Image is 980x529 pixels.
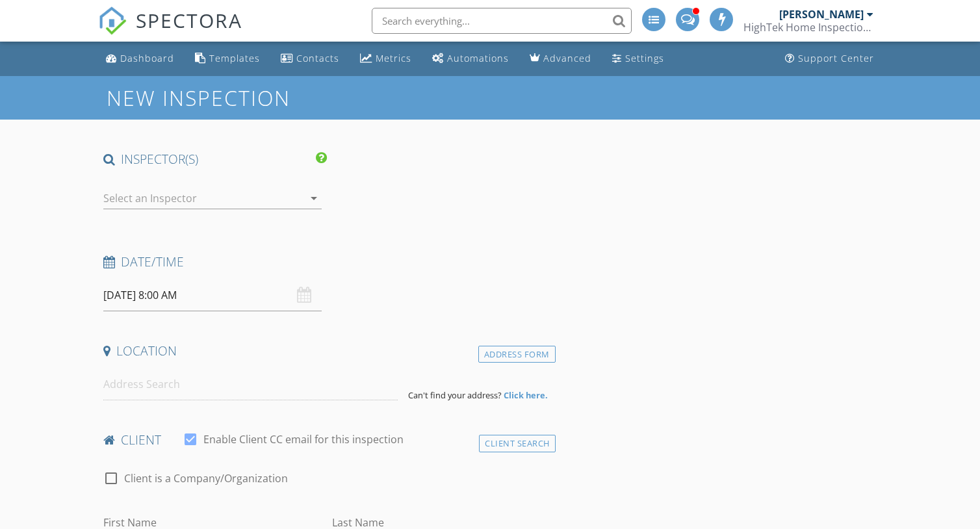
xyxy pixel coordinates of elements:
div: Support Center [798,52,874,64]
div: Advanced [543,52,591,64]
div: Metrics [376,52,411,64]
h4: client [103,432,550,448]
strong: Click here. [504,389,548,401]
div: Address Form [478,346,556,363]
input: Address Search [103,368,398,400]
i: arrow_drop_down [306,190,322,206]
span: SPECTORA [136,6,242,34]
a: Settings [607,47,669,71]
input: Select date [103,279,322,311]
h1: New Inspection [107,86,394,109]
a: Templates [190,47,265,71]
div: HighTek Home Inspections, LLC [743,21,873,34]
div: Contacts [296,52,339,64]
div: Automations [447,52,509,64]
h4: Location [103,342,550,359]
div: [PERSON_NAME] [779,8,864,21]
div: Dashboard [120,52,174,64]
input: Search everything... [372,8,632,34]
h4: Date/Time [103,253,550,270]
a: Support Center [780,47,879,71]
div: Client Search [479,435,556,452]
a: Automations (Basic) [427,47,514,71]
img: The Best Home Inspection Software - Spectora [98,6,127,35]
div: Templates [209,52,260,64]
label: Client is a Company/Organization [124,472,288,485]
a: Dashboard [101,47,179,71]
div: Settings [625,52,664,64]
h4: INSPECTOR(S) [103,151,327,168]
span: Can't find your address? [408,389,502,401]
a: Metrics [355,47,417,71]
label: Enable Client CC email for this inspection [203,433,404,446]
a: Advanced [524,47,597,71]
a: SPECTORA [98,18,242,45]
a: Contacts [276,47,344,71]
